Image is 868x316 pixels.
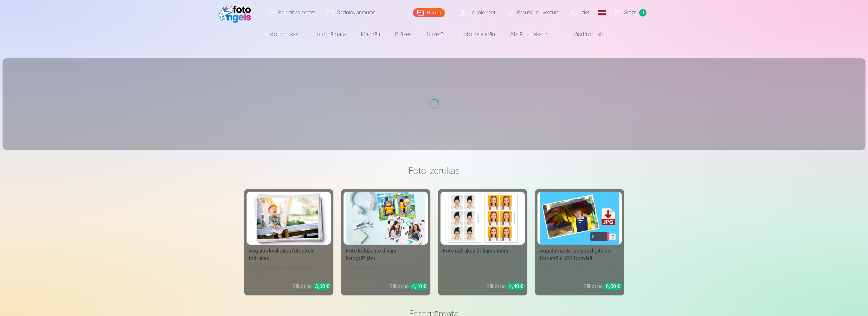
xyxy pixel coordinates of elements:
a: Suvenīri [419,25,453,43]
a: Magnēti [353,25,388,43]
div: Augstas kvalitātes fotoattēlu izdrukas [247,247,331,262]
a: Foto kalendāri [453,25,503,43]
div: 210 gsm papīrs, piesātināta krāsa un detalizācija [247,265,331,278]
div: Universālas foto izdrukas dokumentiem (6 fotogrāfijas) [440,257,525,278]
div: 6,00 € [604,283,622,290]
div: 3,60 € [313,283,331,290]
div: 4,10 € [410,283,428,290]
a: Visi produkti [556,25,610,43]
a: Augstas izšķirtspējas digitālais fotoattēls JPG formātāAugstas izšķirtspējas digitālais fotoattēl... [535,189,624,295]
div: Sākot no [583,283,622,290]
img: /fa1 [218,3,254,23]
div: Augstas izšķirtspējas digitālais fotoattēls JPG formātā [537,247,622,262]
a: Fotogrāmata [306,25,353,43]
h3: Foto izdrukas [249,165,619,176]
div: Foto izdrukas dokumentiem [440,247,525,255]
img: Augstas kvalitātes fotoattēlu izdrukas [249,192,328,245]
div: Sākot no [486,283,525,290]
img: Foto kolāža no divām fotogrāfijām [346,192,425,245]
a: Foto izdrukas dokumentiemFoto izdrukas dokumentiemUniversālas foto izdrukas dokumentiem (6 fotogr... [438,189,527,295]
div: Iemūžiniet savas atmiņas ērtā digitālā veidā [537,265,622,278]
a: Augstas kvalitātes fotoattēlu izdrukasAugstas kvalitātes fotoattēlu izdrukas210 gsm papīrs, piesā... [244,189,333,295]
div: 4,40 € [507,283,525,290]
a: Foto kolāža no divām fotogrāfijāmFoto kolāža no divām fotogrāfijām[DEMOGRAPHIC_DATA] neaizmirstam... [341,189,430,295]
a: Krūzes [388,25,419,43]
div: [DEMOGRAPHIC_DATA] neaizmirstami mirkļi vienā skaistā bildē [344,265,428,278]
span: Grozs [624,9,637,16]
a: Atslēgu piekariņi [503,25,556,43]
img: Foto izdrukas dokumentiem [443,192,522,245]
div: Sākot no [389,283,428,290]
a: Foto izdrukas [258,25,306,43]
span: 0 [639,9,646,16]
div: Foto kolāža no divām fotogrāfijām [344,247,428,262]
img: Augstas izšķirtspējas digitālais fotoattēls JPG formātā [540,192,619,245]
a: Galerija [413,8,445,17]
div: Sākot no [293,283,331,290]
